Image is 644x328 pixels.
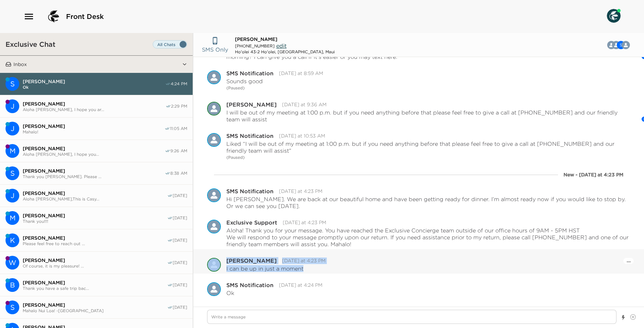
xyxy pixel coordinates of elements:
img: logo [45,8,62,25]
span: Thank you have a safe trip bac... [23,286,167,291]
div: Brent Kelsall [6,278,19,292]
span: 11:05 AM [170,126,187,131]
img: M [622,41,630,49]
img: S [207,188,221,202]
time: 2025-09-30T20:53:54.479Z [279,133,325,139]
p: Ok [226,289,234,296]
label: Set all destinations [153,40,187,48]
span: [PERSON_NAME] [23,123,164,129]
p: (Paused) [226,85,630,91]
span: [DATE] [173,260,187,265]
div: John Zaruka [6,99,19,113]
div: [PERSON_NAME] [226,102,277,107]
textarea: Write a message [207,310,616,324]
div: W [6,256,19,270]
div: Ho'olei 43-2 Ho'olei, [GEOGRAPHIC_DATA], Maui [235,49,335,54]
span: [DATE] [173,282,187,288]
span: Ok [23,85,165,90]
div: Melissa Glennon [6,211,19,225]
span: Aloha [PERSON_NAME],This is Casy... [23,196,167,201]
div: S [6,300,19,314]
span: [PERSON_NAME] [23,280,167,286]
span: [PERSON_NAME] [23,235,167,241]
div: Stephen Vecchitto [6,300,19,314]
span: [PHONE_NUMBER] [235,43,275,48]
div: M [6,211,19,225]
span: Front Desk [66,12,104,21]
span: [DATE] [173,215,187,221]
span: [PERSON_NAME] [23,212,167,219]
img: S [207,133,221,147]
p: Inbox [13,61,27,67]
div: K [6,233,19,247]
img: E [207,220,221,233]
span: Aloha [PERSON_NAME], I hope you ar... [23,107,165,112]
span: [PERSON_NAME] [23,101,165,107]
h3: Exclusive Chat [6,40,55,48]
span: [PERSON_NAME] [23,145,165,152]
span: [PERSON_NAME] [23,190,167,196]
div: [PERSON_NAME] [226,258,277,263]
span: [DATE] [173,305,187,310]
time: 2025-10-01T02:23:46.175Z [283,219,326,226]
div: SMS Notification [207,133,221,147]
button: MSCB [603,38,635,52]
div: J [6,189,19,203]
div: SMS Notification [207,282,221,296]
div: Exclusive Support [207,220,221,233]
span: [PERSON_NAME] [23,257,167,263]
div: Exclusive Support [226,220,277,225]
span: Mahalo! [23,129,164,134]
div: Melissa Glennon [622,41,630,49]
p: I will be out of my meeting at 1:00 p.m. but if you need anything before that please feel free to... [226,109,630,123]
div: Keaton Carano [6,233,19,247]
span: Please feel free to reach out ... [23,241,167,246]
img: User [607,9,621,23]
button: Show templates [621,311,626,324]
div: M [6,144,19,158]
p: Aloha! Thank you for your message. You have reached the Exclusive Concierge team outside of our o... [226,227,630,234]
div: Julie Higgins [6,189,19,203]
time: 2025-10-01T02:23:54.059Z [282,258,325,264]
span: 4:24 PM [171,81,187,87]
div: Jennifer Lee-Larson [6,122,19,135]
div: SMS Notification [226,70,273,76]
div: J [6,99,19,113]
time: 2025-10-01T02:24:12.457Z [279,282,322,288]
span: [DATE] [173,238,187,243]
span: 2:29 PM [171,103,187,109]
p: (Paused) [226,154,630,161]
span: Thank you!!!! [23,219,167,224]
img: S [207,70,221,84]
span: Thank you [PERSON_NAME]. Please ... [23,174,165,179]
div: J [6,122,19,135]
div: Susan Henry [6,77,19,91]
button: Open Message Actions Menu [627,257,631,265]
span: [PERSON_NAME] [23,168,165,174]
div: S [6,77,19,91]
time: 2025-09-30T19:36:46.323Z [282,101,326,108]
p: We will respond to your message promptly upon our return. If you need assistance prior to my retu... [226,234,630,248]
time: 2025-10-01T02:23:23.652Z [279,188,322,194]
div: Mark Koloseike [6,144,19,158]
img: M [207,102,221,116]
span: [PERSON_NAME] [235,36,277,42]
div: Melissa Glennon [207,258,221,272]
div: SMS Notification [226,282,273,288]
span: 9:26 AM [170,148,187,154]
span: [PERSON_NAME] [23,302,167,308]
time: 2025-09-30T18:59:11.791Z [279,70,323,76]
div: SMS Notification [207,70,221,84]
div: Steve Safigan [6,166,19,180]
div: S [6,166,19,180]
span: Mahalo Nui Loa! -[GEOGRAPHIC_DATA] [23,308,167,313]
div: Melissa Glennon [207,102,221,116]
p: Sounds good [226,78,263,85]
div: Walter Higgins [6,256,19,270]
p: I can be up in just a moment [226,265,303,272]
p: SMS Only [202,45,228,54]
span: 8:38 AM [170,171,187,176]
span: Of course, it is my pleasure! ... [23,263,167,269]
span: [PERSON_NAME] [23,78,165,85]
span: edit [276,42,287,49]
